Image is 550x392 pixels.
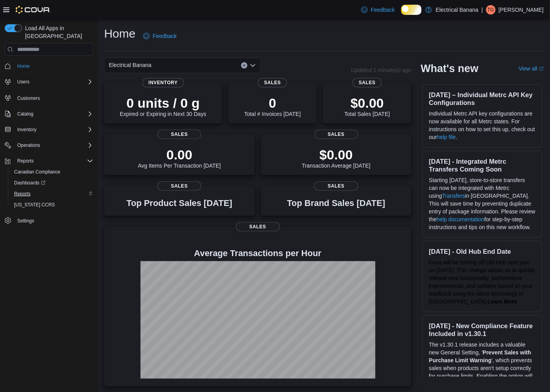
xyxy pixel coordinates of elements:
button: Catalog [14,109,36,119]
div: Ted Gzebb [486,5,496,14]
div: Transaction Average [DATE] [302,147,371,169]
span: Canadian Compliance [11,167,93,177]
span: Operations [17,142,40,148]
span: Catalog [14,109,93,119]
p: Individual Metrc API key configurations are now available for all Metrc states. For instructions ... [429,110,536,141]
button: Reports [8,188,96,199]
a: View allExternal link [519,65,544,72]
a: Dashboards [11,178,49,188]
button: Users [14,77,32,87]
span: Dashboards [11,178,93,188]
span: Dashboards [14,180,45,186]
h3: Top Brand Sales [DATE] [287,199,385,208]
button: Reports [14,156,37,166]
a: Learn More [488,298,517,305]
a: Settings [14,216,37,226]
button: Users [2,76,96,87]
span: Sales [314,181,358,191]
span: Users [14,77,93,87]
div: Avg Items Per Transaction [DATE] [138,147,221,169]
a: [US_STATE] CCRS [11,200,58,210]
span: Operations [14,141,93,150]
h3: [DATE] - Integrated Metrc Transfers Coming Soon [429,157,536,173]
span: Customers [14,93,93,103]
h3: [DATE] - New Compliance Feature Included in v1.30.1 [429,322,536,338]
span: Sales [157,130,201,139]
span: Settings [17,218,34,224]
span: [US_STATE] CCRS [14,202,55,208]
button: Inventory [2,124,96,135]
button: Open list of options [250,62,256,69]
span: Inventory [142,78,184,87]
button: Catalog [2,108,96,119]
span: Sales [258,78,287,87]
div: Total Sales [DATE] [344,95,390,117]
p: Updated 1 minute(s) ago [351,67,411,73]
span: Inventory [17,126,36,133]
span: Sales [353,78,382,87]
button: Home [2,60,96,72]
svg: External link [539,67,544,71]
p: $0.00 [302,147,371,163]
input: Dark Mode [401,5,422,15]
nav: Complex example [5,57,93,247]
button: Canadian Compliance [8,166,96,177]
button: Settings [2,215,96,226]
span: Home [14,61,93,71]
p: Electrical Banana [436,5,478,14]
p: $0.00 [344,95,390,111]
p: Starting [DATE], store-to-store transfers can now be integrated with Metrc using in [GEOGRAPHIC_D... [429,176,536,231]
span: Sales [157,181,201,191]
span: Feedback [371,6,395,14]
h4: Average Transactions per Hour [110,249,405,258]
span: Reports [14,156,93,166]
p: 0.00 [138,147,221,163]
h3: Top Product Sales [DATE] [126,199,232,208]
a: Home [14,61,33,71]
img: Cova [16,6,50,14]
button: Clear input [241,62,247,69]
span: Reports [11,189,93,199]
span: Load All Apps in [GEOGRAPHIC_DATA] [22,24,93,40]
p: 0 [244,95,301,111]
button: Operations [14,141,43,150]
a: Reports [11,189,34,199]
span: Washington CCRS [11,200,93,210]
button: Reports [2,155,96,166]
a: Feedback [140,28,180,44]
h3: [DATE] - Old Hub End Date [429,247,536,255]
a: Feedback [358,2,398,18]
span: Customers [17,95,40,101]
a: help file [437,134,456,140]
span: Inventory [14,125,93,134]
span: Reports [17,158,34,164]
a: Canadian Compliance [11,167,63,177]
span: Settings [14,216,93,226]
span: Electrical Banana [109,60,151,70]
h1: Home [104,26,135,42]
button: [US_STATE] CCRS [8,199,96,210]
span: Feedback [153,32,177,40]
span: Sales [236,222,280,231]
a: help documentation [436,216,484,222]
p: | [481,5,483,14]
h3: [DATE] – Individual Metrc API Key Configurations [429,91,536,107]
div: Expired or Expiring in Next 30 Days [120,95,206,117]
span: Canadian Compliance [14,169,60,175]
span: TG [488,5,494,14]
button: Inventory [14,125,40,134]
span: Cova will be turning off Old Hub next year on [DATE]. This change allows us to quickly release ne... [429,259,535,305]
span: Catalog [17,111,33,117]
span: Reports [14,191,31,197]
span: Home [17,63,30,69]
div: Total # Invoices [DATE] [244,95,301,117]
p: [PERSON_NAME] [499,5,544,14]
button: Operations [2,140,96,151]
button: Customers [2,92,96,103]
a: Dashboards [8,177,96,188]
h2: What's new [421,62,478,75]
a: Customers [14,94,43,103]
span: Users [17,79,29,85]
